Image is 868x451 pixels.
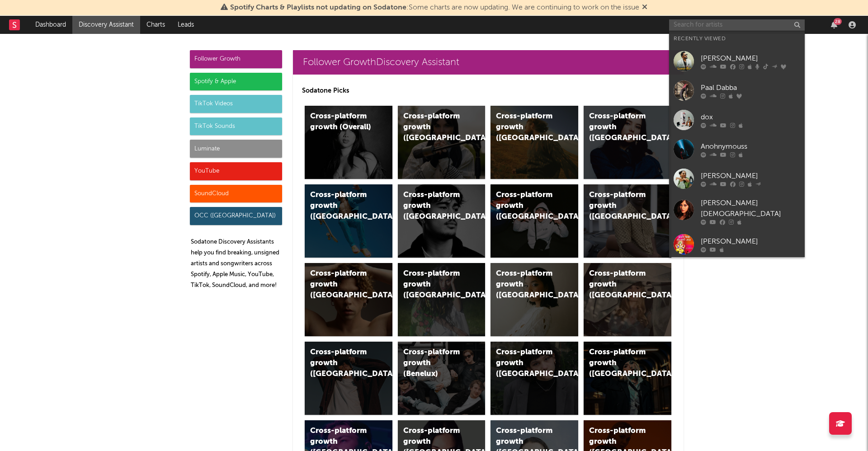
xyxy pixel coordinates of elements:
div: Cross-platform growth (Overall) [310,111,372,133]
a: Paal Dabba [669,76,805,105]
div: YouTube [190,162,282,180]
a: Charts [140,16,171,34]
div: [PERSON_NAME] [701,236,800,247]
p: Sodatone Picks [302,85,675,96]
div: TikTok Sounds [190,117,282,136]
a: Cross-platform growth ([GEOGRAPHIC_DATA]) [584,184,671,258]
a: Cross-platform growth ([GEOGRAPHIC_DATA]) [584,342,671,415]
div: Cross-platform growth ([GEOGRAPHIC_DATA]) [496,268,557,301]
a: Cross-platform growth ([GEOGRAPHIC_DATA]) [491,106,578,179]
span: : Some charts are now updating. We are continuing to work on the issue [230,4,639,11]
div: 28 [834,18,842,25]
div: Anohnymouss [701,141,800,152]
div: Cross-platform growth (Benelux) [403,347,465,380]
span: Spotify Charts & Playlists not updating on Sodatone [230,4,406,11]
div: Paal Dabba [701,82,800,93]
div: Cross-platform growth ([GEOGRAPHIC_DATA]) [310,347,372,380]
div: Cross-platform growth ([GEOGRAPHIC_DATA]/GSA) [496,190,557,222]
button: 28 [831,21,837,28]
div: SoundCloud [190,185,282,203]
div: Recently Viewed [674,33,800,44]
div: Cross-platform growth ([GEOGRAPHIC_DATA]) [589,190,651,222]
a: Cross-platform growth ([GEOGRAPHIC_DATA]) [398,106,486,179]
div: Cross-platform growth ([GEOGRAPHIC_DATA]) [403,268,465,301]
a: Cross-platform growth ([GEOGRAPHIC_DATA]) [584,106,671,179]
p: Sodatone Discovery Assistants help you find breaking, unsigned artists and songwriters across Spo... [191,237,282,291]
a: Cross-platform growth ([GEOGRAPHIC_DATA]) [398,263,486,336]
a: [PERSON_NAME] [669,230,805,259]
div: Cross-platform growth ([GEOGRAPHIC_DATA]) [496,347,557,380]
div: dox [701,112,800,122]
div: Cross-platform growth ([GEOGRAPHIC_DATA]) [403,111,465,144]
div: Cross-platform growth ([GEOGRAPHIC_DATA]) [589,347,651,380]
div: [PERSON_NAME] [701,53,800,64]
a: [PERSON_NAME][DEMOGRAPHIC_DATA] [669,193,805,230]
div: Cross-platform growth ([GEOGRAPHIC_DATA]) [496,111,557,144]
div: Cross-platform growth ([GEOGRAPHIC_DATA]) [310,190,372,222]
a: [PERSON_NAME] [669,47,805,76]
div: Luminate [190,140,282,158]
div: Cross-platform growth ([GEOGRAPHIC_DATA]) [589,268,651,301]
a: Cross-platform growth ([GEOGRAPHIC_DATA]) [584,263,671,336]
div: Cross-platform growth ([GEOGRAPHIC_DATA]) [403,190,465,222]
a: Cross-platform growth ([GEOGRAPHIC_DATA]) [398,184,486,258]
span: Dismiss [642,4,647,11]
div: Follower Growth [190,50,282,68]
a: Cross-platform growth ([GEOGRAPHIC_DATA]) [305,263,392,336]
a: [PERSON_NAME] [669,164,805,193]
div: OCC ([GEOGRAPHIC_DATA]) [190,207,282,225]
a: Cross-platform growth ([GEOGRAPHIC_DATA]/GSA) [491,184,578,258]
a: Cross-platform growth ([GEOGRAPHIC_DATA]) [491,263,578,336]
a: Anohnymouss [669,135,805,164]
div: Cross-platform growth ([GEOGRAPHIC_DATA]) [589,111,651,144]
a: Discovery Assistant [72,16,140,34]
a: Cross-platform growth (Benelux) [398,342,486,415]
a: Cross-platform growth (Overall) [305,106,392,179]
a: dox [669,105,805,135]
a: Cross-platform growth ([GEOGRAPHIC_DATA]) [491,342,578,415]
div: [PERSON_NAME][DEMOGRAPHIC_DATA] [701,198,800,220]
div: [PERSON_NAME] [701,170,800,181]
div: TikTok Videos [190,95,282,113]
div: Spotify & Apple [190,73,282,91]
div: Cross-platform growth ([GEOGRAPHIC_DATA]) [310,268,372,301]
a: Cross-platform growth ([GEOGRAPHIC_DATA]) [305,184,392,258]
input: Search for artists [669,19,805,31]
a: Cross-platform growth ([GEOGRAPHIC_DATA]) [305,342,392,415]
a: Follower GrowthDiscovery Assistant [293,50,684,75]
a: Dashboard [29,16,72,34]
a: Leads [171,16,200,34]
